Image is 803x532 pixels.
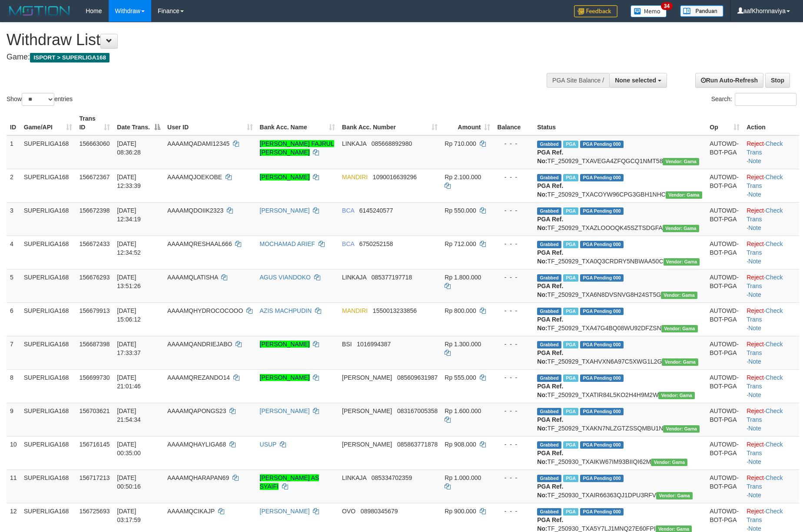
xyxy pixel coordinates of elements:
[20,403,76,436] td: SUPERLIGA168
[747,341,764,348] a: Reject
[20,236,76,269] td: SUPERLIGA168
[743,202,799,236] td: · ·
[563,308,578,315] span: Marked by aafsengchandara
[359,207,393,214] span: Copy 6145240577 to clipboard
[167,341,232,348] span: AAAAMQANDRIEJABO
[117,508,141,523] span: [DATE] 03:17:59
[260,307,312,314] a: AZIS MACHPUDIN
[117,474,141,490] span: [DATE] 00:50:16
[748,325,761,332] a: Note
[342,274,366,281] span: LINKAJA
[167,240,232,247] span: AAAAMQRESHAAL666
[747,474,783,490] a: Check Trans
[537,207,561,215] span: Grabbed
[445,407,481,414] span: Rp 1.600.000
[260,274,311,281] a: AGUS VIANDOKO
[76,111,113,135] th: Trans ID: activate to sort column ascending
[747,474,764,481] a: Reject
[747,207,764,214] a: Reject
[497,273,530,282] div: - - -
[748,158,761,164] a: Note
[445,474,481,481] span: Rp 1.000.000
[445,207,476,214] span: Rp 550.000
[630,5,667,17] img: Button%20Memo.svg
[117,341,141,356] span: [DATE] 17:33:37
[747,374,764,381] a: Reject
[167,441,226,448] span: AAAAMQHAYLIGA68
[748,224,761,231] a: Note
[658,392,695,399] span: Vendor URL: https://trx31.1velocity.biz
[79,274,109,281] span: 156676293
[747,441,783,456] a: Check Trans
[79,474,109,481] span: 156717213
[706,236,743,269] td: AUTOWD-BOT-PGA
[537,374,561,382] span: Grabbed
[497,139,530,148] div: - - -
[580,241,624,248] span: PGA Pending
[342,508,355,515] span: OVO
[7,53,527,62] h4: Game:
[537,349,563,365] b: PGA Ref. No:
[20,269,76,302] td: SUPERLIGA168
[7,111,20,135] th: ID
[537,416,563,432] b: PGA Ref. No:
[445,174,481,181] span: Rp 2.100.000
[497,340,530,348] div: - - -
[167,207,223,214] span: AAAAMQDOIIK2323
[260,140,334,156] a: [PERSON_NAME] FAJRUL [PERSON_NAME]
[534,470,706,503] td: TF_250930_TXAIR66363QJ1DPU3RFV
[537,341,561,348] span: Grabbed
[20,470,76,503] td: SUPERLIGA168
[743,236,799,269] td: · ·
[260,207,310,214] a: [PERSON_NAME]
[748,425,761,432] a: Note
[748,492,761,499] a: Note
[609,73,667,88] button: None selected
[497,240,530,248] div: - - -
[706,336,743,369] td: AUTOWD-BOT-PGA
[563,508,578,516] span: Marked by aafnonsreyleab
[747,374,783,390] a: Check Trans
[748,358,761,365] a: Note
[373,307,417,314] span: Copy 1550013233856 to clipboard
[445,341,481,348] span: Rp 1.300.000
[748,458,761,465] a: Note
[580,207,624,215] span: PGA Pending
[563,241,578,248] span: Marked by aafsoycanthlai
[743,169,799,202] td: · ·
[117,174,141,189] span: [DATE] 12:33:39
[497,407,530,415] div: - - -
[663,158,699,165] span: Vendor URL: https://trx31.1velocity.biz
[580,308,624,315] span: PGA Pending
[20,336,76,369] td: SUPERLIGA168
[167,174,222,181] span: AAAAMQJOEKOBE
[747,274,783,289] a: Check Trans
[113,111,164,135] th: Date Trans.: activate to sort column descending
[537,241,561,248] span: Grabbed
[706,403,743,436] td: AUTOWD-BOT-PGA
[117,407,141,423] span: [DATE] 21:54:34
[580,408,624,415] span: PGA Pending
[534,403,706,436] td: TF_250929_TXAKN7NLZGTZSSQMBU1N
[651,459,687,466] span: Vendor URL: https://trx31.1velocity.biz
[445,307,476,314] span: Rp 800.000
[256,111,339,135] th: Bank Acc. Name: activate to sort column ascending
[372,474,412,481] span: Copy 085334702359 to clipboard
[7,31,527,49] h1: Withdraw List
[445,374,476,381] span: Rp 555.000
[661,325,698,332] span: Vendor URL: https://trx31.1velocity.biz
[260,441,277,448] a: USUP
[537,149,563,164] b: PGA Ref. No:
[445,240,476,247] span: Rp 712.000
[167,374,230,381] span: AAAAMQREZANDO14
[397,441,438,448] span: Copy 085863771878 to clipboard
[537,475,561,482] span: Grabbed
[534,135,706,169] td: TF_250929_TXAVEGA4ZFQGCQ1NMT58
[537,174,561,181] span: Grabbed
[706,369,743,403] td: AUTOWD-BOT-PGA
[537,141,561,148] span: Grabbed
[20,135,76,169] td: SUPERLIGA168
[497,306,530,315] div: - - -
[743,336,799,369] td: · ·
[534,169,706,202] td: TF_250929_TXACOYW96CPG3GBH1NHC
